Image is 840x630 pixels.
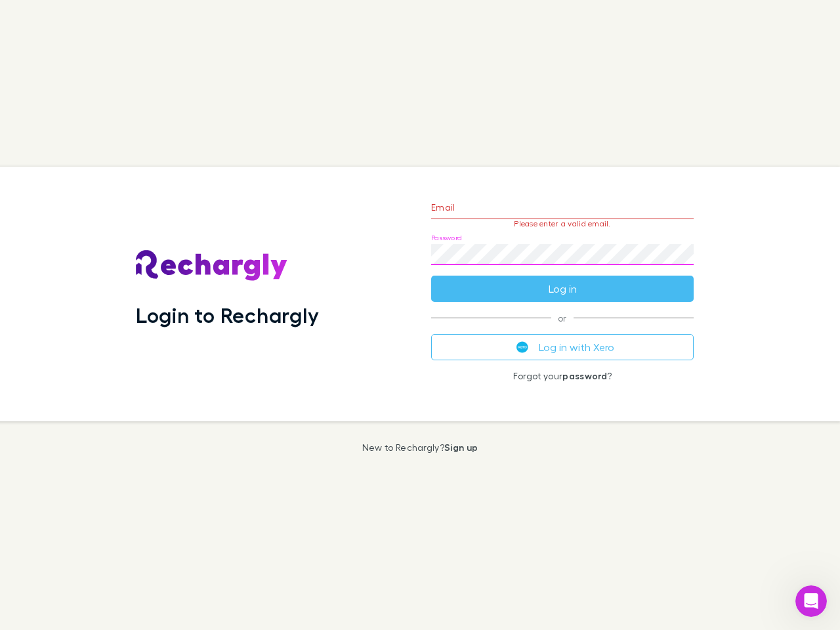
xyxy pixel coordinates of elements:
[431,233,462,243] label: Password
[562,370,607,381] a: password
[516,341,528,353] img: Xero's logo
[431,334,694,360] button: Log in with Xero
[444,442,478,453] a: Sign up
[431,276,694,302] button: Log in
[431,219,694,228] p: Please enter a valid email.
[136,250,288,282] img: Rechargly's Logo
[362,442,478,453] p: New to Rechargly?
[431,371,694,381] p: Forgot your ?
[136,303,319,327] h1: Login to Rechargly
[795,585,827,617] iframe: Intercom live chat
[431,318,694,318] span: or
